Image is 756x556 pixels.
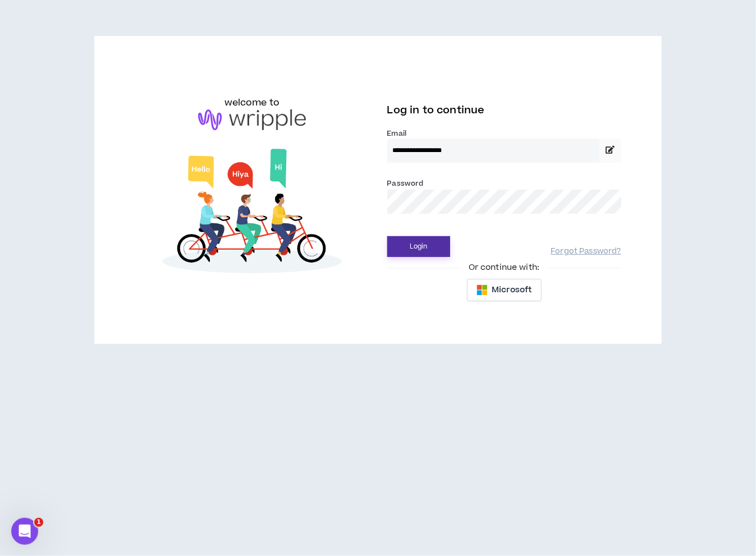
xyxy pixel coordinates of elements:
label: Password [387,178,424,189]
h6: welcome to [224,96,280,109]
button: Login [387,236,450,257]
a: Forgot Password? [551,246,621,257]
span: Microsoft [492,284,532,296]
img: logo-brand.png [198,109,306,131]
button: Microsoft [467,279,542,301]
span: Log in to continue [387,103,485,117]
span: 1 [34,518,43,527]
img: Welcome to Wripple [135,141,369,284]
label: Email [387,128,621,139]
iframe: Intercom live chat [11,518,38,545]
span: Or continue with: [461,261,547,274]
